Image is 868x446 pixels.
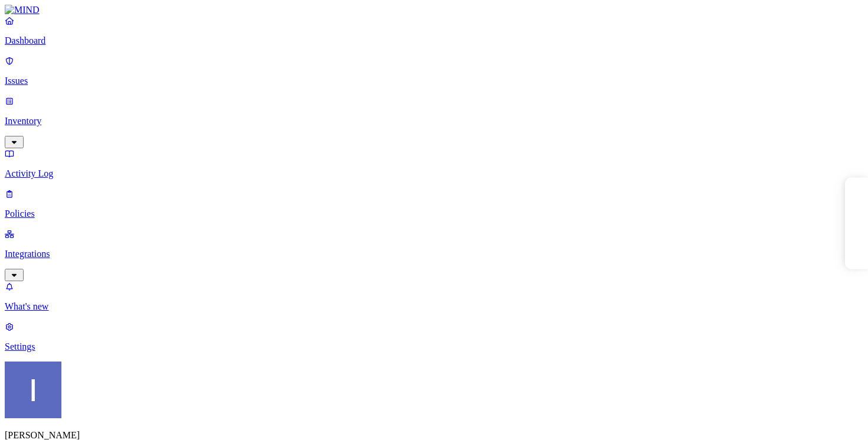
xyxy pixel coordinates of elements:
a: Settings [5,321,863,352]
a: MIND [5,5,863,15]
p: Integrations [5,249,863,259]
a: Integrations [5,229,863,279]
p: Issues [5,76,863,86]
p: What's new [5,301,863,312]
p: Inventory [5,116,863,126]
p: Activity Log [5,168,863,179]
p: Policies [5,209,863,219]
img: Itai Schwartz [5,362,61,418]
a: Policies [5,188,863,219]
img: MIND [5,5,40,15]
a: What's new [5,281,863,312]
a: Dashboard [5,15,863,46]
p: Dashboard [5,35,863,46]
a: Issues [5,56,863,86]
a: Activity Log [5,148,863,179]
a: Inventory [5,96,863,147]
p: Settings [5,341,863,352]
